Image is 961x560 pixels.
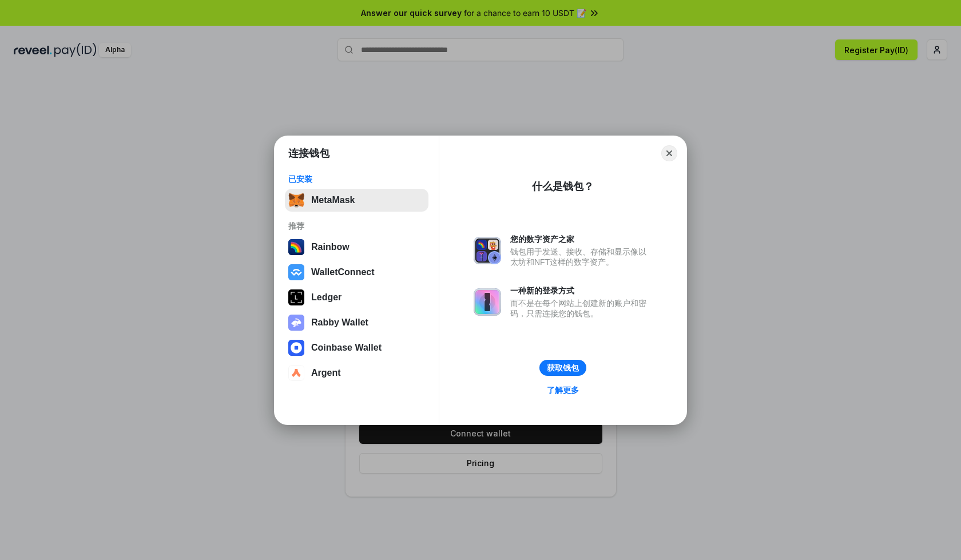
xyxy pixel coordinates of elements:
[288,174,425,184] div: 已安装
[288,192,304,208] img: svg+xml,%3Csvg%20fill%3D%22none%22%20height%3D%2233%22%20viewBox%3D%220%200%2035%2033%22%20width%...
[311,242,350,252] div: Rainbow
[288,146,329,160] h1: 连接钱包
[311,267,375,277] div: WalletConnect
[285,236,428,259] button: Rainbow
[540,383,586,398] a: 了解更多
[288,289,304,305] img: svg+xml,%3Csvg%20xmlns%3D%22http%3A%2F%2Fwww.w3.org%2F2000%2Fsvg%22%20width%3D%2228%22%20height%3...
[288,340,304,356] img: svg+xml,%3Csvg%20width%3D%2228%22%20height%3D%2228%22%20viewBox%3D%220%200%2028%2028%22%20fill%3D...
[311,292,341,303] div: Ledger
[510,247,652,267] div: 钱包用于发送、接收、存储和显示像以太坊和NFT这样的数字资产。
[288,221,425,231] div: 推荐
[288,365,304,381] img: svg+xml,%3Csvg%20width%3D%2228%22%20height%3D%2228%22%20viewBox%3D%220%200%2028%2028%22%20fill%3D...
[547,385,579,395] div: 了解更多
[285,362,428,384] button: Argent
[311,343,382,353] div: Coinbase Wallet
[288,239,304,255] img: svg+xml,%3Csvg%20width%3D%22120%22%20height%3D%22120%22%20viewBox%3D%220%200%20120%20120%22%20fil...
[285,261,428,284] button: WalletConnect
[510,285,652,296] div: 一种新的登录方式
[311,317,368,328] div: Rabby Wallet
[288,264,304,280] img: svg+xml,%3Csvg%20width%3D%2228%22%20height%3D%2228%22%20viewBox%3D%220%200%2028%2028%22%20fill%3D...
[539,360,586,376] button: 获取钱包
[285,286,428,309] button: Ledger
[532,180,594,193] div: 什么是钱包？
[474,237,501,264] img: svg+xml,%3Csvg%20xmlns%3D%22http%3A%2F%2Fwww.w3.org%2F2000%2Fsvg%22%20fill%3D%22none%22%20viewBox...
[285,311,428,334] button: Rabby Wallet
[288,315,304,331] img: svg+xml,%3Csvg%20xmlns%3D%22http%3A%2F%2Fwww.w3.org%2F2000%2Fsvg%22%20fill%3D%22none%22%20viewBox...
[474,288,501,316] img: svg+xml,%3Csvg%20xmlns%3D%22http%3A%2F%2Fwww.w3.org%2F2000%2Fsvg%22%20fill%3D%22none%22%20viewBox...
[510,298,652,319] div: 而不是在每个网站上创建新的账户和密码，只需连接您的钱包。
[510,234,652,244] div: 您的数字资产之家
[311,368,341,378] div: Argent
[661,145,677,161] button: Close
[547,363,579,373] div: 获取钱包
[285,189,428,212] button: MetaMask
[311,195,355,205] div: MetaMask
[285,336,428,359] button: Coinbase Wallet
